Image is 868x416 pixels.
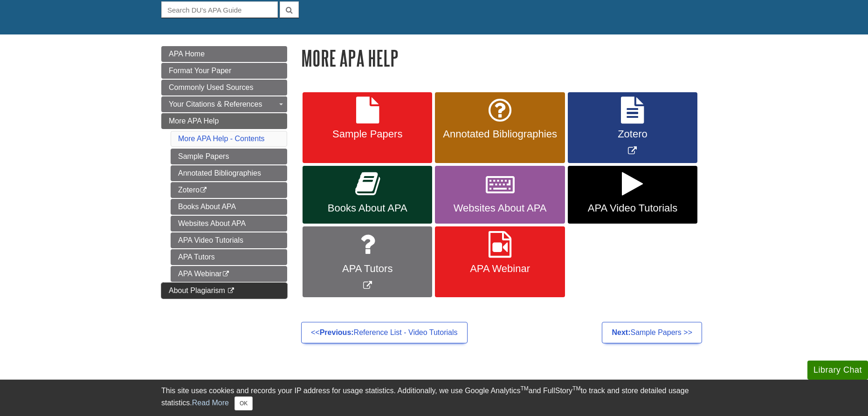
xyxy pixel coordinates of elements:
[169,117,219,125] span: More APA Help
[520,385,528,392] sup: TM
[171,182,287,198] a: Zotero
[161,1,278,18] input: Search DU's APA Guide
[807,361,868,380] button: Library Chat
[234,396,253,410] button: Close
[602,322,702,343] a: Next:Sample Papers >>
[161,96,287,112] a: Your Citations & References
[171,199,287,215] a: Books About APA
[435,226,565,298] a: APA Webinar
[161,283,287,299] a: About Plagiarism
[161,113,287,129] a: More APA Help
[169,100,262,108] span: Your Citations & References
[161,63,287,79] a: Format Your Paper
[178,135,265,143] a: More APA Help - Contents
[320,328,354,336] strong: Previous:
[171,216,287,232] a: Websites About APA
[435,92,565,164] a: Annotated Bibliographies
[303,166,432,224] a: Books About APA
[572,385,580,392] sup: TM
[303,92,432,164] a: Sample Papers
[575,202,690,214] span: APA Video Tutorials
[171,266,287,282] a: APA Webinar
[442,263,558,275] span: APA Webinar
[568,92,697,164] a: Link opens in new window
[575,128,690,140] span: Zotero
[442,128,558,140] span: Annotated Bibliographies
[303,226,432,298] a: Link opens in new window
[161,385,707,410] div: This site uses cookies and records your IP address for usage statistics. Additionally, we use Goo...
[161,46,287,299] div: Guide Page Menu
[171,232,287,248] a: APA Video Tutorials
[310,202,425,214] span: Books About APA
[222,271,230,277] i: This link opens in a new window
[612,328,630,336] strong: Next:
[161,80,287,95] a: Commonly Used Sources
[171,249,287,265] a: APA Tutors
[301,46,707,70] h1: More APA Help
[171,165,287,181] a: Annotated Bibliographies
[161,46,287,62] a: APA Home
[169,67,231,75] span: Format Your Paper
[568,166,697,224] a: APA Video Tutorials
[435,166,565,224] a: Websites About APA
[200,187,207,193] i: This link opens in a new window
[310,128,425,140] span: Sample Papers
[192,399,229,407] a: Read More
[301,322,468,343] a: <<Previous:Reference List - Video Tutorials
[310,263,425,275] span: APA Tutors
[442,202,558,214] span: Websites About APA
[227,288,235,294] i: This link opens in a new window
[169,50,205,58] span: APA Home
[171,149,287,164] a: Sample Papers
[169,83,253,91] span: Commonly Used Sources
[169,286,225,294] span: About Plagiarism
